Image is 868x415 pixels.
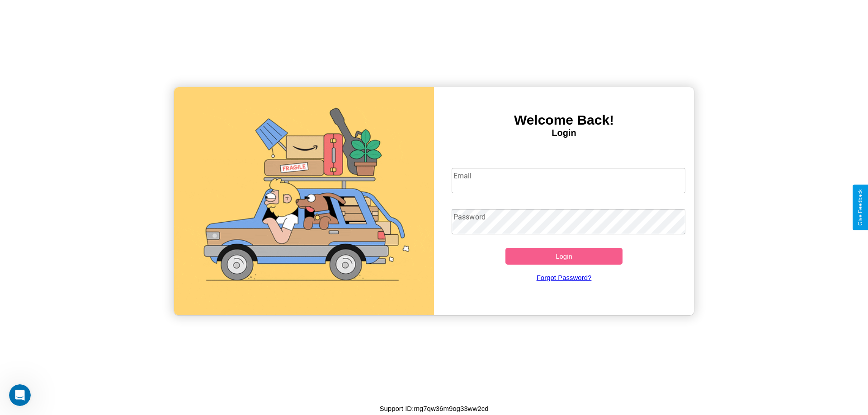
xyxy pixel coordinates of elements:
h3: Welcome Back! [434,112,694,128]
a: Forgot Password? [447,265,681,290]
h4: Login [434,128,694,138]
div: Give Feedback [857,189,863,226]
p: Support ID: mg7qw36m9og33ww2cd [380,402,489,415]
button: Login [505,248,623,265]
img: gif [174,87,434,315]
iframe: Intercom live chat [9,384,31,406]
